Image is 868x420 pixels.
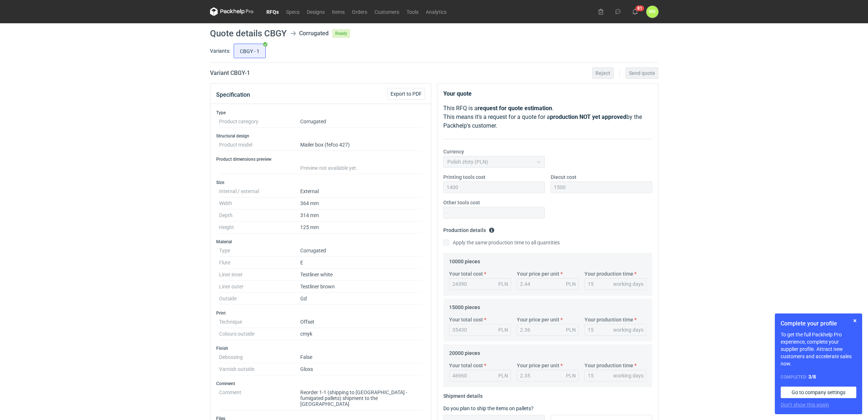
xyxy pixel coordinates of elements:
div: Corrugated [299,29,329,38]
strong: request for quote estimation [477,105,552,112]
label: Diecut cost [551,173,576,181]
div: PLN [566,326,576,333]
button: Specification [216,86,250,104]
legend: Shipment details [443,390,483,399]
strong: production NOT yet approved [550,113,626,120]
label: Your price per unit [517,362,559,369]
a: Specs [282,7,303,16]
strong: 3 / 8 [808,374,816,380]
span: Preview not available yet. [300,165,357,171]
h3: Finish [216,345,425,351]
label: Your total cost [449,270,483,277]
label: CBGY - 1 [234,44,266,58]
h3: Material [216,239,425,245]
button: Reject [592,67,614,79]
a: Orders [348,7,371,16]
span: Ready [332,29,350,38]
a: Customers [371,7,403,16]
h1: Complete your profile [781,319,856,328]
dt: Product model [219,139,300,151]
h3: Print [216,310,425,316]
label: Printing tools cost [443,173,485,181]
a: Designs [303,7,328,16]
dt: Product category [219,116,300,128]
dd: 364 mm [300,197,422,209]
span: Send quote [629,71,655,76]
span: Export to PDF [391,91,422,96]
a: Analytics [422,7,450,16]
dd: False [300,351,422,363]
span: Reject [595,71,610,76]
h3: Size [216,180,425,185]
label: Your price per unit [517,270,559,277]
h2: Variant CBGY - 1 [210,69,250,77]
div: working days [613,326,643,333]
button: Don’t show this again [781,401,829,408]
label: Your total cost [449,316,483,323]
dt: Width [219,197,300,209]
label: Your production time [584,316,633,323]
button: 81 [629,6,641,17]
dd: Testliner white [300,269,422,281]
button: MK [646,6,658,18]
dt: Height [219,221,300,233]
label: Other tools cost [443,199,480,206]
div: PLN [566,372,576,379]
dt: Comment [219,387,300,410]
label: Your production time [584,270,633,277]
dd: E [300,257,422,269]
dt: Technique [219,316,300,328]
dd: Testliner brown [300,281,422,293]
dt: Varnish outside [219,363,300,375]
dt: Debossing [219,351,300,363]
label: Your production time [584,362,633,369]
dt: Liner outer [219,281,300,293]
label: Variants: [210,47,230,55]
dd: cmyk [300,328,422,340]
h3: Structural design [216,133,425,139]
h3: Type [216,110,425,116]
div: PLN [498,280,508,288]
div: Martyna Kasperska [646,6,658,18]
div: PLN [498,326,508,333]
dd: External [300,185,422,197]
dd: 125 mm [300,221,422,233]
button: Skip for now [851,316,859,325]
dt: Liner inner [219,269,300,281]
dt: Depth [219,209,300,221]
dd: Corrugated [300,116,422,128]
label: Apply the same production time to all quantities [443,239,560,246]
button: Export to PDF [387,88,425,100]
dd: Gd [300,293,422,305]
dd: Corrugated [300,245,422,257]
dd: Mailer box (fefco 427) [300,139,422,151]
div: PLN [498,372,508,379]
strong: Your quote [443,90,472,97]
dt: Flute [219,257,300,269]
dt: Outside [219,293,300,305]
p: To get the full Packhelp Pro experience, complete your supplier profile. Attract new customers an... [781,331,856,367]
legend: Production details [443,224,495,233]
div: working days [613,372,643,379]
div: PLN [566,280,576,288]
legend: 15000 pieces [449,301,480,310]
dd: Offset [300,316,422,328]
label: Do you plan to ship the items on pallets? [443,405,534,411]
a: RFQs [263,7,282,16]
svg: Packhelp Pro [210,7,254,16]
label: Your price per unit [517,316,559,323]
legend: 20000 pieces [449,347,480,356]
div: working days [613,280,643,288]
a: Tools [403,7,422,16]
p: This RFQ is a . This means it's a request for a quote for a by the Packhelp's customer. [443,104,652,130]
label: Currency [443,148,464,155]
a: Items [328,7,348,16]
button: Send quote [626,67,658,79]
label: Your total cost [449,362,483,369]
dt: Colours outside [219,328,300,340]
h1: Quote details CBGY [210,29,287,38]
dd: Gloss [300,363,422,375]
a: Go to company settings [781,387,856,398]
legend: 10000 pieces [449,256,480,264]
